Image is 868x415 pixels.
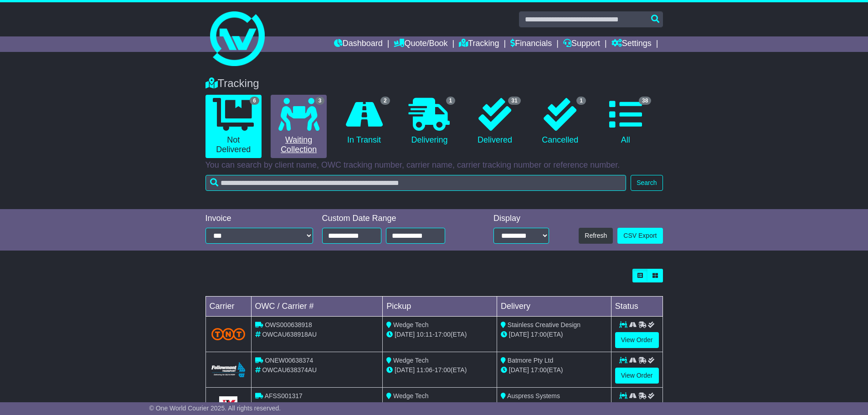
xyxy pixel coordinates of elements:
[394,36,447,52] a: Quote/Book
[501,330,607,339] div: (ETA)
[435,366,451,374] span: 17:00
[386,365,493,375] div: - (ETA)
[631,175,663,191] button: Search
[219,396,237,415] img: GetCarrierServiceLogo
[611,36,652,52] a: Settings
[579,228,613,244] button: Refresh
[467,95,523,149] a: 31 Delivered
[205,95,262,158] a: 6 Not Delivered
[435,331,451,338] span: 17:00
[508,357,553,364] span: Batmore Pty Ltd
[315,97,325,105] span: 3
[611,297,663,317] td: Status
[416,331,432,338] span: 10:11
[401,95,457,149] a: 1 Delivering
[336,95,392,149] a: 2 In Transit
[507,392,560,400] span: Auspress Systems
[322,214,468,224] div: Custom Date Range
[395,331,415,338] span: [DATE]
[617,228,663,244] a: CSV Export
[149,405,281,412] span: © One World Courier 2025. All rights reserved.
[531,366,547,374] span: 17:00
[615,332,659,348] a: View Order
[459,36,499,52] a: Tracking
[531,331,547,338] span: 17:00
[597,95,653,149] a: 38 All
[262,331,317,338] span: OWCAU638918AU
[501,365,607,375] div: (ETA)
[615,368,659,384] a: View Order
[395,366,415,374] span: [DATE]
[205,160,663,170] p: You can search by client name, OWC tracking number, carrier name, carrier tracking number or refe...
[508,97,520,105] span: 31
[334,36,383,52] a: Dashboard
[265,392,303,400] span: AFSS001317
[262,366,317,374] span: OWCAU638374AU
[493,214,549,224] div: Display
[271,95,327,158] a: 3 Waiting Collection
[386,401,493,410] div: - (ETA)
[510,36,552,52] a: Financials
[416,366,432,374] span: 11:06
[532,95,588,149] a: 1 Cancelled
[205,214,313,224] div: Invoice
[639,97,651,105] span: 38
[205,297,251,317] td: Carrier
[265,357,313,364] span: ONEW00638374
[509,331,529,338] span: [DATE]
[211,328,246,340] img: TNT_Domestic.png
[446,97,456,105] span: 1
[265,321,312,328] span: OWS000638918
[497,297,611,317] td: Delivery
[250,97,259,105] span: 6
[576,97,586,105] span: 1
[383,297,497,317] td: Pickup
[563,36,600,52] a: Support
[201,77,668,90] div: Tracking
[211,362,246,377] img: Followmont_Transport.png
[393,392,428,400] span: Wedge Tech
[393,321,428,328] span: Wedge Tech
[251,297,383,317] td: OWC / Carrier #
[386,330,493,339] div: - (ETA)
[380,97,390,105] span: 2
[509,366,529,374] span: [DATE]
[501,401,607,410] div: (ETA)
[393,357,428,364] span: Wedge Tech
[508,321,580,328] span: Stainless Creative Design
